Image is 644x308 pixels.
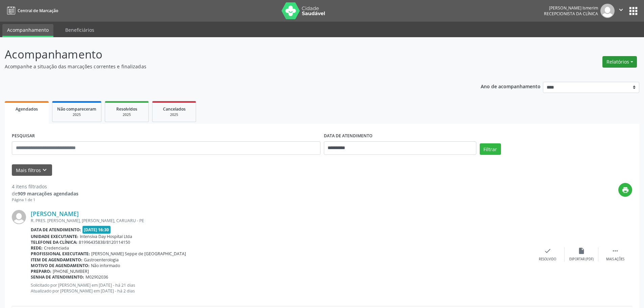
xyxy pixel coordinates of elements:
[157,112,191,117] div: 2025
[12,190,78,197] div: de
[12,131,35,141] label: PESQUISAR
[627,5,639,17] button: apps
[86,274,108,280] span: M02902036
[578,247,585,255] i: insert_drive_file
[12,183,78,190] div: 4 itens filtrados
[31,245,43,251] b: Rede:
[116,106,137,112] span: Resolvidos
[606,257,624,262] div: Mais ações
[31,251,90,257] b: Profissional executante:
[615,4,627,18] button: 
[12,197,78,203] div: Página 1 de 1
[5,46,449,63] p: Acompanhamento
[324,131,373,141] label: DATA DE ATENDIMENTO
[16,106,38,112] span: Agendados
[602,56,637,68] button: Relatórios
[544,11,598,17] span: Recepcionista da clínica
[31,282,531,294] p: Solicitado por [PERSON_NAME] em [DATE] - há 21 dias Atualizado por [PERSON_NAME] em [DATE] - há 2...
[617,6,625,14] i: 
[12,164,52,176] button: Mais filtroskeyboard_arrow_down
[12,210,26,224] img: img
[91,251,186,257] span: [PERSON_NAME] Seppe de [GEOGRAPHIC_DATA]
[80,234,132,239] span: Intensiva Day Hospital Ltda
[82,226,111,234] span: [DATE] 16:30
[539,257,556,262] div: Resolvido
[569,257,594,262] div: Exportar (PDF)
[31,274,84,280] b: Senha de atendimento:
[481,82,541,90] p: Ano de acompanhamento
[2,24,53,37] a: Acompanhamento
[544,5,598,11] div: [PERSON_NAME] Ismerim
[31,227,81,233] b: Data de atendimento:
[31,268,51,274] b: Preparo:
[57,112,96,117] div: 2025
[163,106,186,112] span: Cancelados
[612,247,619,255] i: 
[44,245,69,251] span: Credenciada
[31,239,77,245] b: Telefone da clínica:
[61,24,99,36] a: Beneficiários
[31,234,78,239] b: Unidade executante:
[622,186,629,194] i: print
[480,143,501,155] button: Filtrar
[600,4,615,18] img: img
[110,112,144,117] div: 2025
[5,63,449,70] p: Acompanhe a situação das marcações correntes e finalizadas
[5,5,58,16] a: Central de Marcação
[31,257,82,263] b: Item de agendamento:
[84,257,119,263] span: Gastroenterologia
[18,8,58,14] span: Central de Marcação
[57,106,96,112] span: Não compareceram
[31,263,90,268] b: Motivo de agendamento:
[91,263,120,268] span: Não informado
[31,218,531,223] div: R. PRES. [PERSON_NAME], [PERSON_NAME], CARUARU - PE
[544,247,551,255] i: check
[79,239,130,245] span: 81996435838/8120114150
[31,210,79,217] a: [PERSON_NAME]
[53,268,89,274] span: [PHONE_NUMBER]
[18,190,78,197] strong: 909 marcações agendadas
[41,166,48,174] i: keyboard_arrow_down
[618,183,632,197] button: print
